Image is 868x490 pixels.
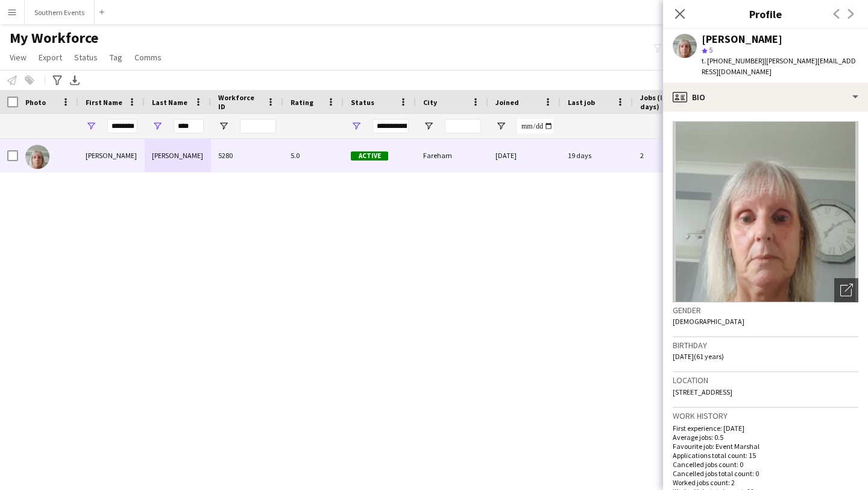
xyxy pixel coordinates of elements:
[105,49,127,65] a: Tag
[673,121,858,302] img: Crew avatar or photo
[130,49,166,65] a: Comms
[218,121,229,132] button: Open Filter Menu
[702,34,782,45] div: [PERSON_NAME]
[834,278,858,302] div: Open photos pop-in
[561,139,633,172] div: 19 days
[663,83,868,112] div: Bio
[351,151,388,161] span: Active
[568,98,595,107] span: Last job
[218,93,262,111] span: Workforce ID
[86,121,96,132] button: Open Filter Menu
[673,410,858,421] h3: Work history
[240,119,276,133] input: Workforce ID Filter Input
[68,73,82,87] app-action-btn: Export XLSX
[423,121,434,132] button: Open Filter Menu
[640,93,690,111] span: Jobs (last 90 days)
[351,98,374,107] span: Status
[283,139,344,172] div: 5.0
[134,52,162,63] span: Comms
[86,98,122,107] span: First Name
[5,49,31,65] a: View
[291,98,313,107] span: Rating
[351,121,362,132] button: Open Filter Menu
[25,145,49,169] img: Michelle Ballard
[145,139,211,172] div: [PERSON_NAME]
[10,29,98,47] span: My Workforce
[152,98,187,107] span: Last Name
[673,469,858,478] p: Cancelled jobs total count: 0
[34,49,67,65] a: Export
[673,340,858,351] h3: Birthday
[673,317,744,326] span: [DEMOGRAPHIC_DATA]
[211,139,283,172] div: 5280
[423,98,437,107] span: City
[25,98,46,107] span: Photo
[152,121,163,132] button: Open Filter Menu
[517,119,553,133] input: Joined Filter Input
[673,433,858,442] p: Average jobs: 0.5
[702,56,856,76] span: | [PERSON_NAME][EMAIL_ADDRESS][DOMAIN_NAME]
[673,352,724,361] span: [DATE] (61 years)
[673,460,858,469] p: Cancelled jobs count: 0
[445,119,481,133] input: City Filter Input
[673,478,858,487] p: Worked jobs count: 2
[709,45,712,54] span: 5
[495,121,506,132] button: Open Filter Menu
[488,139,561,172] div: [DATE]
[673,387,732,396] span: [STREET_ADDRESS]
[495,98,519,107] span: Joined
[107,119,137,133] input: First Name Filter Input
[50,73,64,87] app-action-btn: Advanced filters
[673,375,858,386] h3: Location
[110,52,122,63] span: Tag
[74,52,98,63] span: Status
[416,139,488,172] div: Fareham
[174,119,204,133] input: Last Name Filter Input
[673,305,858,316] h3: Gender
[633,139,711,172] div: 2
[69,49,102,65] a: Status
[673,424,858,433] p: First experience: [DATE]
[25,1,95,24] button: Southern Events
[39,52,62,63] span: Export
[702,56,764,65] span: t. [PHONE_NUMBER]
[663,6,868,22] h3: Profile
[673,442,858,451] p: Favourite job: Event Marshal
[78,139,145,172] div: [PERSON_NAME]
[10,52,27,63] span: View
[673,451,858,460] p: Applications total count: 15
